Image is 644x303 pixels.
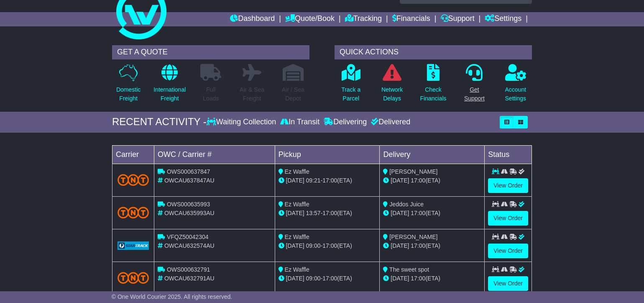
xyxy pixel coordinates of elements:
[369,118,410,127] div: Delivered
[411,177,425,184] span: 17:00
[488,211,528,226] a: View Order
[341,64,361,108] a: Track aParcel
[279,209,376,218] div: - (ETA)
[112,145,154,164] td: Carrier
[380,145,485,164] td: Delivery
[306,177,321,184] span: 09:21
[285,168,309,175] span: Ez Waffle
[118,207,149,218] img: TNT_Domestic.png
[154,145,275,164] td: OWC / Carrier #
[383,274,481,283] div: (ETA)
[279,176,376,185] div: - (ETA)
[411,242,425,249] span: 17:00
[383,176,481,185] div: (ETA)
[322,242,337,249] span: 17:00
[389,266,429,273] span: The sweet spot
[286,242,304,249] span: [DATE]
[306,275,321,282] span: 09:00
[411,275,425,282] span: 17:00
[383,241,481,250] div: (ETA)
[383,209,481,218] div: (ETA)
[464,64,485,108] a: GetSupport
[167,266,210,273] span: OWS000632791
[164,177,215,184] span: OWCAU637847AU
[286,177,304,184] span: [DATE]
[285,12,335,26] a: Quote/Book
[275,145,380,164] td: Pickup
[488,178,528,193] a: View Order
[392,12,430,26] a: Financials
[488,244,528,258] a: View Order
[118,272,149,283] img: TNT_Domestic.png
[488,276,528,291] a: View Order
[118,174,149,185] img: TNT_Domestic.png
[411,210,425,216] span: 17:00
[167,234,209,240] span: VFQZ50042304
[278,118,322,127] div: In Transit
[285,201,309,208] span: Ez Waffle
[153,64,186,108] a: InternationalFreight
[391,177,409,184] span: [DATE]
[240,85,264,103] p: Air & Sea Freight
[118,241,149,250] img: GetCarrierServiceLogo
[441,12,475,26] a: Support
[164,210,215,216] span: OWCAU635993AU
[322,118,369,127] div: Delivering
[286,275,304,282] span: [DATE]
[167,168,210,175] span: OWS000637847
[207,118,278,127] div: Waiting Collection
[391,210,409,216] span: [DATE]
[279,241,376,250] div: - (ETA)
[464,85,485,103] p: Get Support
[381,85,403,103] p: Network Delays
[282,85,304,103] p: Air / Sea Depot
[381,64,403,108] a: NetworkDelays
[112,45,309,59] div: GET A QUOTE
[112,293,233,300] span: © One World Courier 2025. All rights reserved.
[306,242,321,249] span: 09:00
[391,242,409,249] span: [DATE]
[389,201,424,208] span: Jeddos Juice
[322,210,337,216] span: 17:00
[420,85,447,103] p: Check Financials
[505,64,527,108] a: AccountSettings
[164,275,215,282] span: OWCAU632791AU
[116,64,141,108] a: DomesticFreight
[485,12,521,26] a: Settings
[167,201,210,208] span: OWS000635993
[391,275,409,282] span: [DATE]
[505,85,526,103] p: Account Settings
[345,12,382,26] a: Tracking
[322,275,337,282] span: 17:00
[335,45,532,59] div: QUICK ACTIONS
[285,266,309,273] span: Ez Waffle
[230,12,275,26] a: Dashboard
[389,168,437,175] span: [PERSON_NAME]
[341,85,360,103] p: Track a Parcel
[112,116,207,128] div: RECENT ACTIVITY -
[200,85,221,103] p: Full Loads
[116,85,141,103] p: Domestic Freight
[164,242,215,249] span: OWCAU632574AU
[485,145,532,164] td: Status
[286,210,304,216] span: [DATE]
[420,64,447,108] a: CheckFinancials
[322,177,337,184] span: 17:00
[389,234,437,240] span: [PERSON_NAME]
[279,274,376,283] div: - (ETA)
[306,210,321,216] span: 13:57
[153,85,186,103] p: International Freight
[285,234,309,240] span: Ez Waffle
